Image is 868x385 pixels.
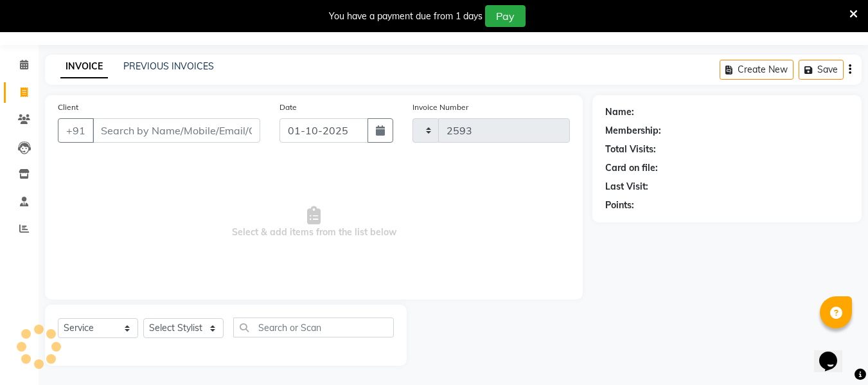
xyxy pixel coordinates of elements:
a: PREVIOUS INVOICES [123,60,214,72]
button: Create New [720,60,793,80]
div: Membership: [605,124,661,138]
label: Invoice Number [412,102,468,113]
label: Date [279,102,297,113]
button: Pay [485,5,526,27]
button: Save [799,60,844,80]
div: Last Visit: [605,180,648,193]
input: Search or Scan [233,318,394,337]
label: Client [58,102,78,113]
div: Name: [605,105,634,119]
div: Points: [605,199,634,212]
iframe: chat widget [814,334,855,372]
button: +91 [58,118,94,143]
a: INVOICE [60,55,108,78]
div: Card on file: [605,161,658,175]
input: Search by Name/Mobile/Email/Code [93,118,260,143]
span: Select & add items from the list below [58,158,570,287]
div: You have a payment due from 1 days [329,10,483,23]
div: Total Visits: [605,143,656,156]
